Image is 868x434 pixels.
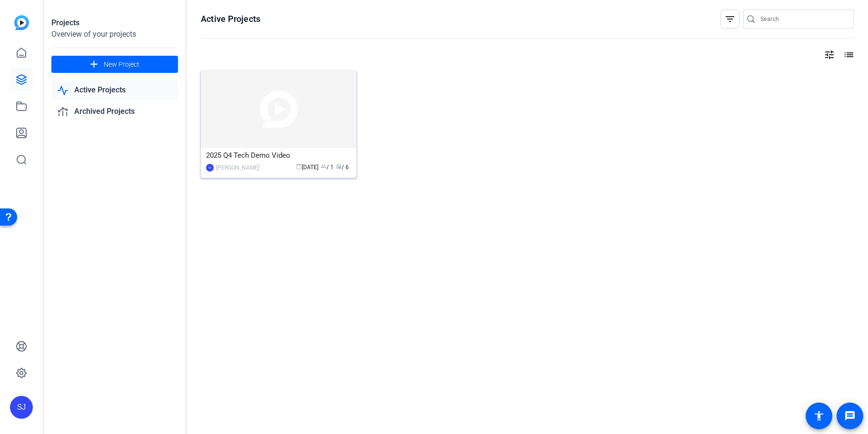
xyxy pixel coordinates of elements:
[10,396,33,419] div: SJ
[201,13,260,25] h1: Active Projects
[760,13,846,25] input: Search
[51,81,178,100] a: Active Projects
[724,13,736,25] mat-icon: filter_list
[51,56,178,73] button: New Project
[14,15,29,30] img: blue-gradient.svg
[813,410,825,422] mat-icon: accessibility
[321,163,326,169] span: group
[336,164,349,171] span: / 6
[51,29,178,40] div: Overview of your projects
[206,164,214,172] div: SJ
[824,49,835,61] mat-icon: tune
[336,163,342,169] span: radio
[842,49,854,61] mat-icon: list
[206,148,351,162] div: 2025 Q4 Tech Demo Video
[51,17,178,29] div: Projects
[296,163,302,169] span: calendar_today
[321,164,334,171] span: / 1
[296,164,318,171] span: [DATE]
[844,410,856,422] mat-icon: message
[51,102,178,121] a: Archived Projects
[104,60,139,70] span: New Project
[88,59,100,71] mat-icon: add
[216,163,259,172] div: [PERSON_NAME]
